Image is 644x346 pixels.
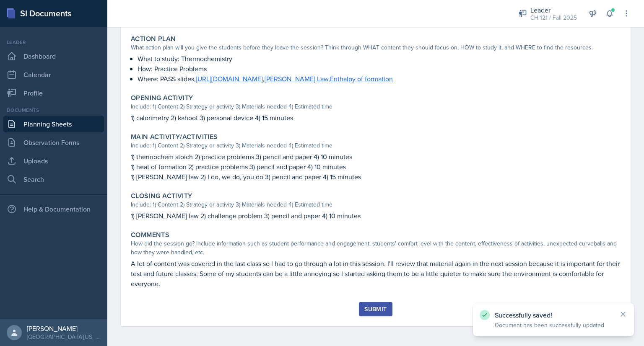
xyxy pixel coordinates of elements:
p: Where: PASS slides, , , [138,74,621,84]
div: Include: 1) Content 2) Strategy or activity 3) Materials needed 4) Estimated time [131,200,621,209]
p: Document has been successfully updated [495,321,612,329]
p: 1) heat of formation 2) practice problems 3) pencil and paper 4) 10 minutes [131,162,621,172]
div: [PERSON_NAME] [27,324,101,333]
a: [PERSON_NAME] Law [265,74,328,83]
div: How did the session go? Include information such as student performance and engagement, students'... [131,239,621,257]
label: Action Plan [131,35,176,43]
div: Documents [3,106,104,114]
a: Planning Sheets [3,116,104,132]
p: How: Practice Problems [138,64,621,74]
div: What action plan will you give the students before they leave the session? Think through WHAT con... [131,43,621,52]
a: Search [3,171,104,188]
p: What to study: Thermochemistry [138,54,621,64]
p: Successfully saved! [495,311,612,319]
a: Observation Forms [3,134,104,151]
a: Enthalpy of formation [330,74,393,83]
label: Closing Activity [131,192,192,200]
div: Include: 1) Content 2) Strategy or activity 3) Materials needed 4) Estimated time [131,102,621,111]
label: Opening Activity [131,94,193,102]
div: Include: 1) Content 2) Strategy or activity 3) Materials needed 4) Estimated time [131,141,621,150]
div: Submit [364,306,387,312]
a: Dashboard [3,48,104,65]
label: Main Activity/Activities [131,133,218,141]
p: 1) [PERSON_NAME] law 2) I do, we do, you do 3) pencil and paper 4) 15 minutes [131,172,621,182]
a: Calendar [3,66,104,83]
div: CH 121 / Fall 2025 [530,13,577,22]
a: [URL][DOMAIN_NAME] [196,74,263,83]
p: 1) calorimetry 2) kahoot 3) personal device 4) 15 minutes [131,113,621,123]
div: [GEOGRAPHIC_DATA][US_STATE] in [GEOGRAPHIC_DATA] [27,333,101,341]
p: 1) [PERSON_NAME] law 2) challenge problem 3) pencil and paper 4) 10 minutes [131,211,621,221]
button: Submit [359,302,392,316]
label: Comments [131,231,169,239]
div: Leader [3,39,104,46]
div: Leader [530,5,577,15]
div: Help & Documentation [3,201,104,217]
a: Profile [3,85,104,101]
p: A lot of content was covered in the last class so I had to go through a lot in this session. I'll... [131,258,621,289]
a: Uploads [3,152,104,169]
p: 1) thermochem stoich 2) practice problems 3) pencil and paper 4) 10 minutes [131,152,621,162]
